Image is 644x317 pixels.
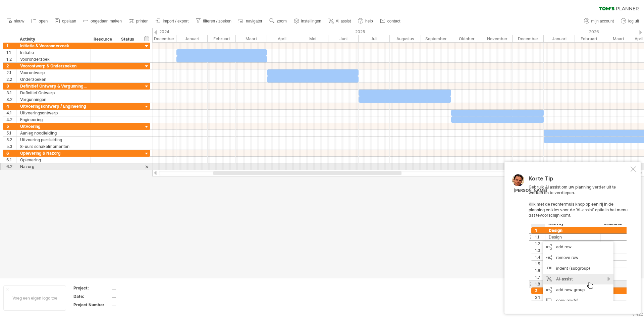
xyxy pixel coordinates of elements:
div: 5.2 [6,137,16,143]
div: 4.2 [6,116,16,123]
span: instellingen [301,19,321,23]
span: printen [136,19,149,23]
div: 8-uurs schakelmomenten [20,143,87,150]
div: Februari 2025 [208,35,236,42]
div: [PERSON_NAME] [514,188,547,194]
span: zoom [277,19,286,23]
a: open [30,17,50,25]
span: opslaan [62,19,76,23]
div: Uitvoeringsontwerp [20,110,87,116]
div: Aanleg noodleiding [20,130,87,136]
div: 1.1 [6,49,16,56]
div: September 2025 [421,35,451,42]
span: navigator [246,19,262,23]
div: Gebruik AI assist om uw planning verder uit te werken en te verdiepen. Klik met de rechtermuis kn... [529,176,629,301]
div: Januari 2026 [544,35,575,42]
div: 6.1 [6,157,16,163]
a: nieuw [5,17,26,25]
div: 2.2 [6,76,16,83]
div: Uitvoering [20,123,87,129]
div: Status [121,36,136,43]
div: Voorontwerp [20,69,87,76]
a: AI assist [327,17,353,25]
a: log uit [619,17,641,25]
span: log uit [628,19,639,23]
div: 3.2 [6,96,16,103]
a: import / export [154,17,191,25]
div: 4.1 [6,110,16,116]
div: .... [112,294,168,299]
div: Maart 2025 [236,35,267,42]
span: AI assist [336,19,351,23]
div: December 2024 [145,35,176,42]
div: Voeg een eigen logo toe [3,285,66,311]
div: Definitief Ontwerp [20,90,87,96]
span: contact [387,19,400,23]
div: 3.1 [6,90,16,96]
div: .... [112,302,168,308]
div: Nazorg [20,163,87,170]
div: April 2025 [267,35,297,42]
div: Juli 2025 [359,35,390,42]
div: 4 [6,103,16,109]
span: ongedaan maken [91,19,122,23]
span: open [39,19,48,23]
div: 2 [6,63,16,69]
a: instellingen [292,17,323,25]
div: 5 [6,123,16,129]
span: mijn account [591,19,614,23]
span: help [365,19,373,23]
div: 1.2 [6,56,16,62]
div: Initiatie [20,49,87,56]
div: Uitvoering persleiding [20,137,87,143]
div: 5.3 [6,143,16,150]
div: 3 [6,83,16,89]
span: nieuw [14,19,24,23]
div: Oplevering [20,157,87,163]
div: Initiatie & Vooronderzoek [20,43,87,49]
div: Voorontwerp & Onderzoeken [20,63,87,69]
a: help [356,17,375,25]
div: Januari 2025 [176,35,208,42]
div: Augustus 2025 [390,35,421,42]
div: Project: [73,285,110,291]
div: Vooronderzoek [20,56,87,62]
div: scroll naar activiteit [144,163,150,170]
div: Oplevering & Nazorg [20,150,87,156]
a: filteren / zoeken [194,17,233,25]
div: Februari 2026 [575,35,603,42]
div: Project Number [73,302,110,308]
div: December 2025 [513,35,544,42]
div: Activity [20,36,87,43]
div: v 422 [632,312,643,317]
div: 5.1 [6,130,16,136]
div: Juni 2025 [328,35,359,42]
a: printen [127,17,151,25]
div: Date: [73,294,110,299]
a: mijn account [582,17,616,25]
div: Uitvoeringsontwerp / Engineering [20,103,87,109]
a: zoom [268,17,288,25]
div: 6.2 [6,163,16,170]
div: 2.1 [6,69,16,76]
a: navigator [237,17,264,25]
span: import / export [163,19,189,23]
div: Onderzoeken [20,76,87,83]
div: Oktober 2025 [451,35,482,42]
div: Mei 2025 [297,35,328,42]
div: Engineering [20,116,87,123]
div: Resource [94,36,114,43]
div: .... [112,285,168,291]
div: 2025 [176,28,544,35]
div: Maart 2026 [603,35,634,42]
div: Korte Tip [529,176,629,185]
div: Definitief Ontwerp & Vergunningen [20,83,87,89]
span: filteren / zoeken [203,19,231,23]
a: opslaan [53,17,78,25]
a: contact [378,17,402,25]
div: Vergunningen [20,96,87,103]
a: ongedaan maken [82,17,124,25]
div: 1 [6,43,16,49]
div: 6 [6,150,16,156]
div: November 2025 [482,35,513,42]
